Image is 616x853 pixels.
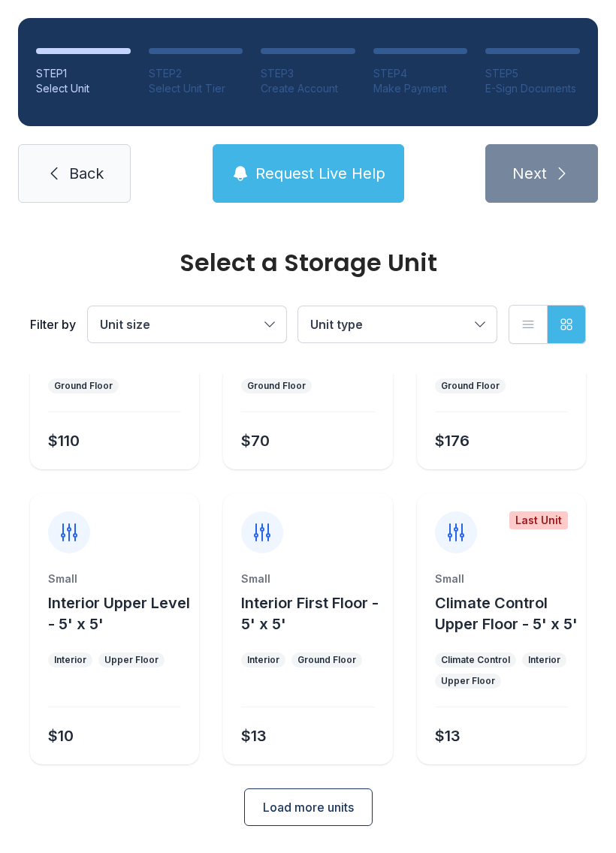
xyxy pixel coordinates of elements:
[261,66,355,81] div: STEP 3
[485,66,580,81] div: STEP 5
[241,592,386,634] button: Interior First Floor - 5' x 5'
[30,251,586,275] div: Select a Storage Unit
[69,163,104,184] span: Back
[54,654,86,666] div: Interior
[435,592,580,634] button: Climate Control Upper Floor - 5' x 5'
[36,66,131,81] div: STEP 1
[48,725,74,746] div: $10
[512,163,547,184] span: Next
[36,81,131,96] div: Select Unit
[373,81,468,96] div: Make Payment
[485,81,580,96] div: E-Sign Documents
[48,594,190,633] span: Interior Upper Level - 5' x 5'
[441,654,510,666] div: Climate Control
[241,571,374,586] div: Small
[373,66,468,81] div: STEP 4
[149,81,243,96] div: Select Unit Tier
[48,430,80,451] div: $110
[298,306,497,342] button: Unit type
[48,592,193,634] button: Interior Upper Level - 5' x 5'
[241,594,379,633] span: Interior First Floor - 5' x 5'
[435,725,460,746] div: $13
[241,725,267,746] div: $13
[310,317,363,332] span: Unit type
[261,81,355,96] div: Create Account
[263,798,354,816] span: Load more units
[441,380,500,392] div: Ground Floor
[528,654,560,666] div: Interior
[441,675,495,687] div: Upper Floor
[100,317,150,332] span: Unit size
[247,654,279,666] div: Interior
[48,571,181,586] div: Small
[54,380,113,392] div: Ground Floor
[149,66,243,81] div: STEP 2
[104,654,159,666] div: Upper Floor
[255,163,385,184] span: Request Live Help
[88,306,286,342] button: Unit size
[241,430,270,451] div: $70
[247,380,306,392] div: Ground Floor
[30,315,76,333] div: Filter by
[435,594,578,633] span: Climate Control Upper Floor - 5' x 5'
[435,571,568,586] div: Small
[509,511,568,529] div: Last Unit
[297,654,356,666] div: Ground Floor
[435,430,470,451] div: $176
